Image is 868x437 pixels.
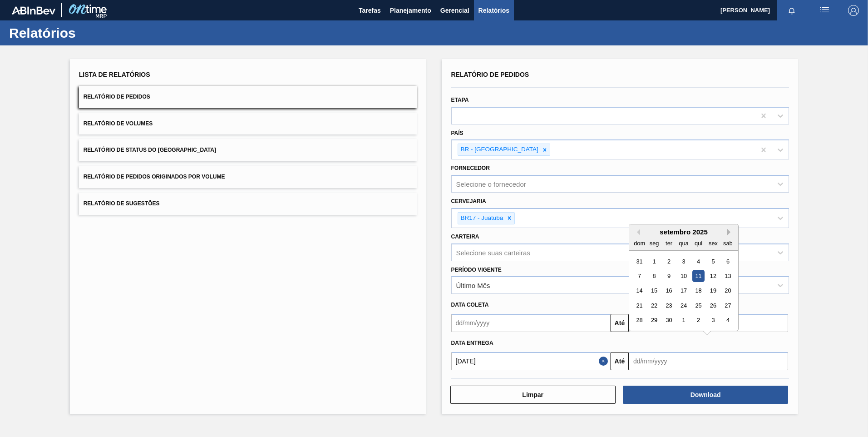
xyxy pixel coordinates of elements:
[79,86,417,108] button: Relatório de Pedidos
[451,198,486,204] label: Cervejaria
[451,352,611,370] input: dd/mm/yyyy
[727,229,734,235] button: Next Month
[451,130,464,136] label: País
[692,270,705,282] div: Choose quinta-feira, 11 de setembro de 2025
[84,94,150,100] span: Relatório de Pedidos
[633,270,646,282] div: Choose domingo, 7 de setembro de 2025
[9,28,170,38] h1: Relatórios
[692,299,705,312] div: Choose quinta-feira, 25 de setembro de 2025
[648,237,660,249] div: seg
[12,6,55,15] img: TNhmsLtSVTkK8tSr43FrP2fwEKptu5GPRR3wAAAABJRU5ErkJggg==
[677,270,690,282] div: Choose quarta-feira, 10 de setembro de 2025
[79,139,417,161] button: Relatório de Status do [GEOGRAPHIC_DATA]
[677,237,690,249] div: qua
[692,284,705,297] div: Choose quinta-feira, 18 de setembro de 2025
[692,237,705,249] div: qui
[451,165,490,171] label: Fornecedor
[648,314,660,326] div: Choose segunda-feira, 29 de setembro de 2025
[629,352,788,370] input: dd/mm/yyyy
[611,352,629,370] button: Até
[79,113,417,135] button: Relatório de Volumes
[451,302,489,308] span: Data coleta
[663,284,675,297] div: Choose terça-feira, 16 de setembro de 2025
[632,254,735,328] div: month 2025-09
[663,299,675,312] div: Choose terça-feira, 23 de setembro de 2025
[450,386,616,404] button: Limpar
[451,314,611,332] input: dd/mm/yyyy
[722,237,734,249] div: sab
[692,314,705,326] div: Choose quinta-feira, 2 de outubro de 2025
[79,71,150,78] span: Lista de Relatórios
[451,233,479,240] label: Carteira
[677,255,690,267] div: Choose quarta-feira, 3 de setembro de 2025
[84,174,225,180] span: Relatório de Pedidos Originados por Volume
[629,228,738,236] div: setembro 2025
[359,5,381,16] span: Tarefas
[633,255,646,267] div: Choose domingo, 31 de agosto de 2025
[390,5,431,16] span: Planejamento
[456,248,530,256] div: Selecione suas carteiras
[677,299,690,312] div: Choose quarta-feira, 24 de setembro de 2025
[79,166,417,188] button: Relatório de Pedidos Originados por Volume
[451,267,502,273] label: Período Vigente
[458,213,505,224] div: BR17 - Juatuba
[633,284,646,297] div: Choose domingo, 14 de setembro de 2025
[707,314,719,326] div: Choose sexta-feira, 3 de outubro de 2025
[440,5,469,16] span: Gerencial
[648,284,660,297] div: Choose segunda-feira, 15 de setembro de 2025
[599,352,611,370] button: Close
[722,284,734,297] div: Choose sábado, 20 de setembro de 2025
[848,5,859,16] img: Logout
[677,284,690,297] div: Choose quarta-feira, 17 de setembro de 2025
[677,314,690,326] div: Choose quarta-feira, 1 de outubro de 2025
[84,200,160,207] span: Relatório de Sugestões
[648,299,660,312] div: Choose segunda-feira, 22 de setembro de 2025
[456,180,526,188] div: Selecione o fornecedor
[648,270,660,282] div: Choose segunda-feira, 8 de setembro de 2025
[692,255,705,267] div: Choose quinta-feira, 4 de setembro de 2025
[633,237,646,249] div: dom
[79,193,417,215] button: Relatório de Sugestões
[663,270,675,282] div: Choose terça-feira, 9 de setembro de 2025
[663,255,675,267] div: Choose terça-feira, 2 de setembro de 2025
[722,255,734,267] div: Choose sábado, 6 de setembro de 2025
[707,237,719,249] div: sex
[84,147,216,153] span: Relatório de Status do [GEOGRAPHIC_DATA]
[663,314,675,326] div: Choose terça-feira, 30 de setembro de 2025
[707,284,719,297] div: Choose sexta-feira, 19 de setembro de 2025
[623,386,788,404] button: Download
[633,299,646,312] div: Choose domingo, 21 de setembro de 2025
[451,97,469,103] label: Etapa
[777,4,806,17] button: Notificações
[819,5,830,16] img: userActions
[456,282,490,289] div: Último Mês
[633,314,646,326] div: Choose domingo, 28 de setembro de 2025
[451,340,493,346] span: Data entrega
[707,255,719,267] div: Choose sexta-feira, 5 de setembro de 2025
[707,270,719,282] div: Choose sexta-feira, 12 de setembro de 2025
[611,314,629,332] button: Até
[634,229,640,235] button: Previous Month
[722,299,734,312] div: Choose sábado, 27 de setembro de 2025
[84,120,153,127] span: Relatório de Volumes
[707,299,719,312] div: Choose sexta-feira, 26 de setembro de 2025
[722,314,734,326] div: Choose sábado, 4 de outubro de 2025
[722,270,734,282] div: Choose sábado, 13 de setembro de 2025
[478,5,509,16] span: Relatórios
[451,71,529,78] span: Relatório de Pedidos
[458,144,540,155] div: BR - [GEOGRAPHIC_DATA]
[663,237,675,249] div: ter
[648,255,660,267] div: Choose segunda-feira, 1 de setembro de 2025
